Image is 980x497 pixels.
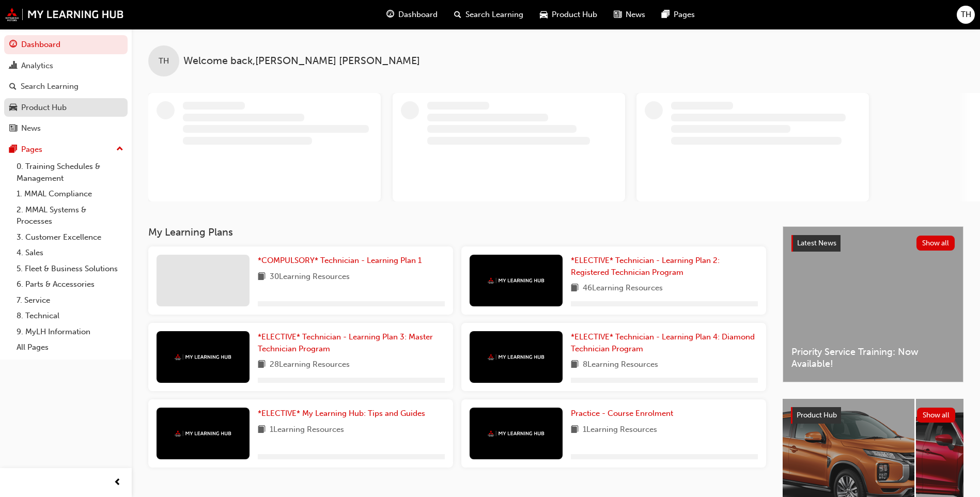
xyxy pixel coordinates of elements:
[571,424,579,437] span: book-icon
[258,256,422,265] span: *COMPULSORY* Technician - Learning Plan 1
[116,143,123,156] span: up-icon
[571,282,579,295] span: book-icon
[797,239,836,247] span: Latest News
[12,339,128,355] a: All Pages
[791,407,955,424] a: Product HubShow all
[917,408,956,423] button: Show all
[571,359,579,371] span: book-icon
[488,430,545,437] img: mmal
[386,8,394,21] span: guage-icon
[4,77,128,96] a: Search Learning
[148,226,766,238] h3: My Learning Plans
[9,145,17,154] span: pages-icon
[270,271,350,284] span: 30 Learning Resources
[783,226,963,382] a: Latest NewsShow allPriority Service Training: Now Available!
[916,236,955,251] button: Show all
[258,409,425,418] span: *ELECTIVE* My Learning Hub: Tips and Guides
[4,140,128,159] button: Pages
[270,359,350,371] span: 28 Learning Resources
[12,202,128,229] a: 2. MMAL Systems & Processes
[571,408,677,420] a: Practice - Course Enrolment
[961,9,971,21] span: TH
[258,271,266,284] span: book-icon
[398,9,438,21] span: Dashboard
[571,409,673,418] span: Practice - Course Enrolment
[9,40,17,50] span: guage-icon
[12,186,128,202] a: 1. MMAL Compliance
[258,255,426,267] a: *COMPULSORY* Technician - Learning Plan 1
[571,256,720,277] span: *ELECTIVE* Technician - Learning Plan 2: Registered Technician Program
[12,229,128,245] a: 3. Customer Excellence
[9,103,17,113] span: car-icon
[12,308,128,324] a: 8. Technical
[583,282,663,295] span: 46 Learning Resources
[258,331,445,354] a: *ELECTIVE* Technician - Learning Plan 3: Master Technician Program
[674,9,695,21] span: Pages
[183,55,420,67] span: Welcome back , [PERSON_NAME] [PERSON_NAME]
[5,8,124,21] img: mmal
[488,277,545,284] img: mmal
[662,8,670,21] span: pages-icon
[4,119,128,138] a: News
[159,55,169,67] span: TH
[21,144,42,156] div: Pages
[4,98,128,117] a: Product Hub
[4,35,128,54] a: Dashboard
[552,9,597,21] span: Product Hub
[175,430,231,437] img: mmal
[258,408,429,420] a: *ELECTIVE* My Learning Hub: Tips and Guides
[21,81,79,92] div: Search Learning
[114,476,121,489] span: prev-icon
[446,4,532,25] a: search-iconSearch Learning
[9,61,17,71] span: chart-icon
[571,332,755,353] span: *ELECTIVE* Technician - Learning Plan 4: Diamond Technician Program
[488,354,545,361] img: mmal
[957,6,975,24] button: TH
[540,8,548,21] span: car-icon
[21,60,53,72] div: Analytics
[465,9,523,21] span: Search Learning
[605,4,654,25] a: news-iconNews
[571,331,758,354] a: *ELECTIVE* Technician - Learning Plan 4: Diamond Technician Program
[9,124,17,133] span: news-icon
[583,424,657,437] span: 1 Learning Resources
[258,359,266,371] span: book-icon
[791,235,955,252] a: Latest NewsShow all
[614,8,621,21] span: news-icon
[258,332,433,353] span: *ELECTIVE* Technician - Learning Plan 3: Master Technician Program
[791,346,955,369] span: Priority Service Training: Now Available!
[12,276,128,292] a: 6. Parts & Accessories
[454,8,461,21] span: search-icon
[21,102,67,114] div: Product Hub
[4,33,128,140] button: DashboardAnalyticsSearch LearningProduct HubNews
[4,56,128,75] a: Analytics
[12,159,128,186] a: 0. Training Schedules & Management
[626,9,645,21] span: News
[12,261,128,277] a: 5. Fleet & Business Solutions
[12,245,128,261] a: 4. Sales
[378,4,446,25] a: guage-iconDashboard
[175,354,231,361] img: mmal
[797,411,837,420] span: Product Hub
[654,4,703,25] a: pages-iconPages
[571,255,758,278] a: *ELECTIVE* Technician - Learning Plan 2: Registered Technician Program
[258,424,266,437] span: book-icon
[583,359,658,371] span: 8 Learning Resources
[21,122,41,134] div: News
[532,4,605,25] a: car-iconProduct Hub
[270,424,344,437] span: 1 Learning Resources
[9,82,17,91] span: search-icon
[12,324,128,340] a: 9. MyLH Information
[12,292,128,308] a: 7. Service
